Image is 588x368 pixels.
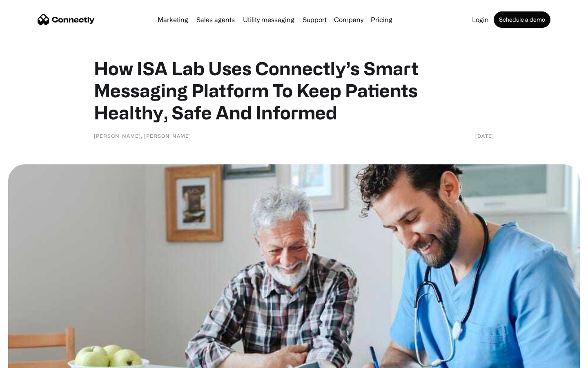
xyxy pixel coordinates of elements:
[299,16,330,23] a: Support
[8,354,49,365] aside: Language selected: English
[334,14,363,25] div: Company
[154,16,192,23] a: Marketing
[16,354,49,365] ul: Language list
[469,16,492,23] a: Login
[494,11,550,28] a: Schedule a demo
[367,16,396,23] a: Pricing
[94,57,494,123] h1: How ISA Lab Uses Connectly’s Smart Messaging Platform To Keep Patients Healthy, Safe And Informed
[240,16,298,23] a: Utility messaging
[193,16,238,23] a: Sales agents
[475,132,494,140] div: [DATE]
[94,132,191,140] div: [PERSON_NAME], [PERSON_NAME]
